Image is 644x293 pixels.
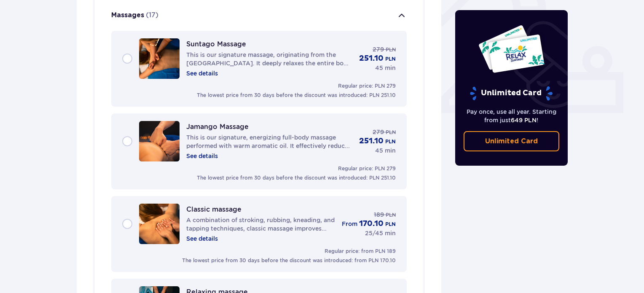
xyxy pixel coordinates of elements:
[481,88,542,98] font: Unlimited Card
[373,46,384,53] font: 279
[385,222,396,227] font: PLN
[186,40,246,48] font: Suntago Massage
[338,83,396,89] font: Regular price: PLN 279
[139,121,180,161] img: 68e4cb3cb8556736806826.jpg
[186,217,335,274] font: A combination of stroking, rubbing, kneading, and tapping techniques, classic massage improves bl...
[385,139,396,144] font: PLN
[325,248,396,254] font: Regular price: from PLN 189
[186,205,241,213] font: Classic massage
[342,220,357,227] font: From
[197,92,396,98] font: The lowest price from 30 days before the discount was introduced: PLN 251.10
[464,131,560,151] a: Unlimited Card
[186,70,218,77] font: See details
[386,129,396,135] font: PLN
[338,165,396,172] font: Regular price: PLN 279
[359,54,384,63] font: 251.10
[139,204,180,244] img: 68e4cb3da99e5834451851.jpg
[385,56,396,62] font: PLN
[146,11,158,19] font: (17)
[511,117,537,124] font: 649 PLN
[375,147,396,154] font: 45 min
[485,138,538,145] font: Unlimited Card
[186,235,218,242] font: See details
[386,212,396,218] font: PLN
[186,153,218,159] font: See details
[478,24,545,73] img: Two year-round cards for Suntago with the inscription 'UNLIMITED RELAX', on a white background wi...
[186,51,352,100] font: This is our signature massage, originating from the [GEOGRAPHIC_DATA]. It deeply relaxes the enti...
[182,257,396,263] font: The lowest price from 30 days before the discount was introduced: from PLN 170.10
[365,230,396,237] font: 25/45 min
[359,136,384,146] font: 251.10
[111,0,407,31] button: Massages(17)
[375,65,396,71] font: 45 min
[537,117,538,124] font: !
[186,134,351,166] font: This is our signature, energizing full-body massage performed with warm aromatic oil. It effectiv...
[197,175,396,181] font: The lowest price from 30 days before the discount was introduced: PLN 251.10
[186,123,249,131] font: Jamango Massage
[359,219,384,228] font: 170.10
[111,12,144,19] font: Massages
[467,108,556,124] font: Pay once, use all year. Starting from just
[139,38,180,79] img: 68e4cb3d3e7cb706813042.jpg
[373,129,384,135] font: 279
[374,211,384,218] font: 189
[386,46,396,53] font: PLN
